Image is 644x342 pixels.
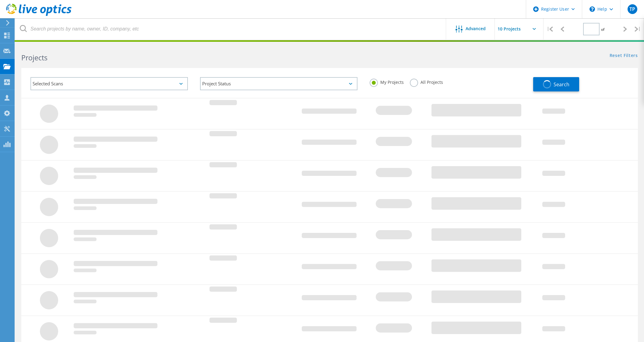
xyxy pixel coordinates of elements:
a: Live Optics Dashboard [6,13,72,17]
b: Projects [21,53,48,62]
input: Search projects by name, owner, ID, company, etc [15,18,446,40]
label: My Projects [370,79,404,84]
span: Advanced [466,27,486,31]
a: Reset Filters [610,53,638,59]
label: All Projects [410,79,443,84]
div: | [632,18,644,40]
div: | [544,18,556,40]
span: TP [629,7,635,12]
span: Search [554,81,569,88]
svg: \n [589,6,595,12]
div: Selected Scans [30,77,188,90]
button: Search [533,77,579,91]
span: of [601,27,604,32]
div: Project Status [200,77,357,90]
